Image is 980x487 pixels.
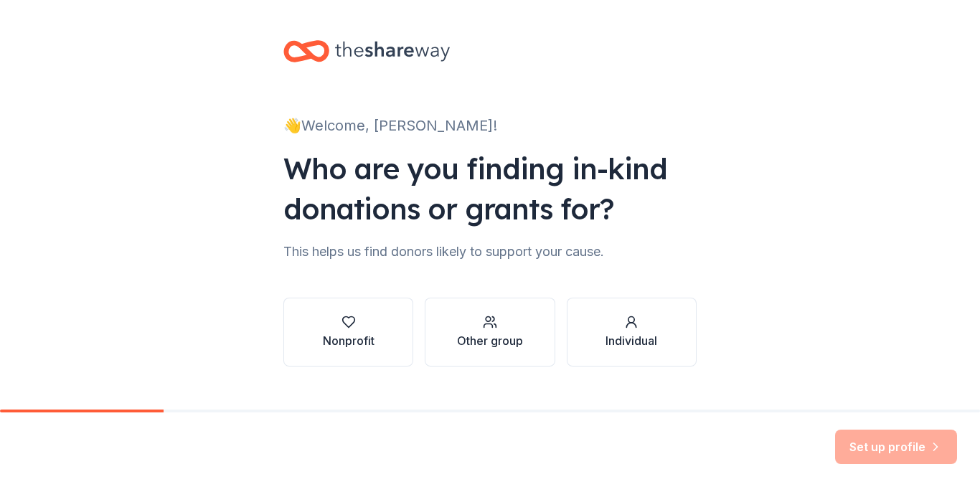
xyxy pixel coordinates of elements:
[283,148,697,229] div: Who are you finding in-kind donations or grants for?
[283,240,697,263] div: This helps us find donors likely to support your cause.
[323,332,374,349] div: Nonprofit
[606,332,657,349] div: Individual
[457,332,523,349] div: Other group
[567,298,697,367] button: Individual
[425,298,555,367] button: Other group
[283,298,413,367] button: Nonprofit
[283,114,697,137] div: 👋 Welcome, [PERSON_NAME]!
